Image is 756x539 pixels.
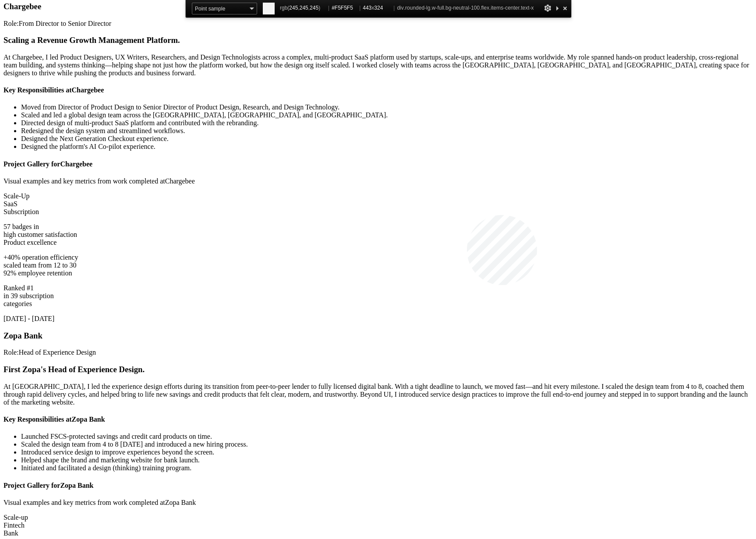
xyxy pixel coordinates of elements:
[300,5,308,11] span: 245
[328,5,329,11] span: |
[280,3,326,14] span: rgb( , , )
[374,5,383,11] span: 324
[332,3,357,14] span: #F5F5F5
[404,5,639,11] span: .rounded-lg.w-full.bg-neutral-100.flex.items-center.text-xs.text-neutral-600.aspect-[4/3].p-4.w-f...
[393,5,395,11] span: |
[310,5,318,11] span: 245
[363,3,391,14] span: x
[561,3,569,14] div: Close and Stop Picking
[289,5,298,11] span: 245
[397,3,639,14] span: div
[359,5,360,11] span: |
[363,5,371,11] span: 443
[543,3,552,14] div: Options
[554,3,561,14] div: Collapse This Panel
